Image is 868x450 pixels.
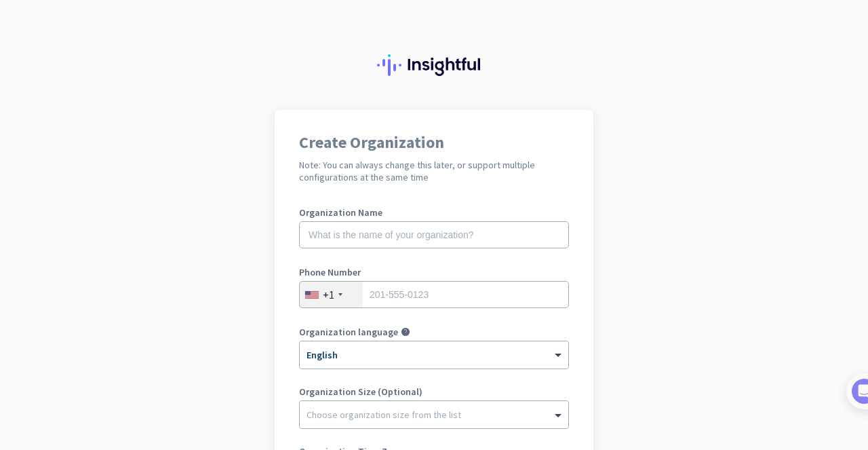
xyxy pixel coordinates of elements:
[299,221,569,248] input: What is the name of your organization?
[377,54,491,76] img: Insightful
[299,208,569,217] label: Organization Name
[299,267,569,277] label: Phone Number
[299,159,569,183] h2: Note: You can always change this later, or support multiple configurations at the same time
[299,134,569,151] h1: Create Organization
[299,281,569,308] input: 201-555-0123
[401,327,410,337] i: help
[299,327,398,337] label: Organization language
[299,387,569,396] label: Organization Size (Optional)
[323,288,334,301] div: +1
